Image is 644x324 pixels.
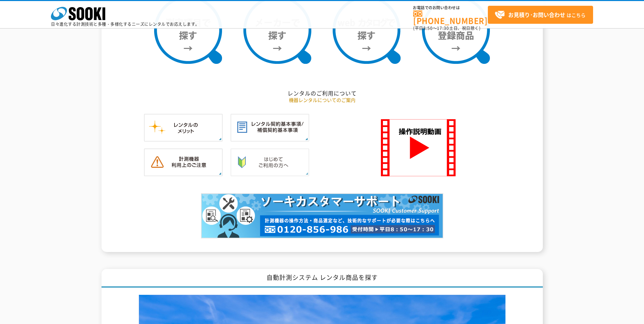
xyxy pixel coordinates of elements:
a: レンタル契約基本事項／補償契約基本事項 [231,134,309,141]
span: (平日 ～ 土日、祝日除く) [413,25,480,31]
img: カスタマーサポート [201,193,443,238]
img: はじめてご利用の方へ [231,148,309,176]
h1: 自動計測システム レンタル商品を探す [102,269,543,288]
a: はじめてご利用の方へ [231,169,309,176]
h2: レンタルのご利用について [124,90,521,97]
span: はこちら [495,10,586,20]
a: レンタルのメリット [144,134,223,141]
img: SOOKI 操作説明動画 [381,119,456,176]
a: [PHONE_NUMBER] [413,11,488,24]
img: レンタル契約基本事項／補償契約基本事項 [231,114,309,142]
a: お見積り･お問い合わせはこちら [488,6,593,24]
a: 計測機器ご利用上のご注意 [144,169,223,176]
p: 日々進化する計測技術と多種・多様化するニーズにレンタルでお応えします。 [51,22,200,26]
span: 8:50 [423,25,433,31]
span: お電話でのお問い合わせは [413,6,488,10]
span: 17:30 [437,25,449,31]
img: 計測機器ご利用上のご注意 [144,148,223,176]
p: 機器レンタルについてのご案内 [124,96,521,104]
img: レンタルのメリット [144,114,223,142]
strong: お見積り･お問い合わせ [508,11,565,19]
